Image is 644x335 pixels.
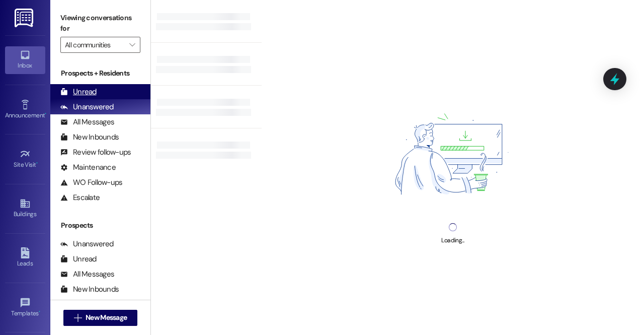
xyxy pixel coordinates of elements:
[5,195,45,222] a: Buildings
[86,312,127,323] span: New Message
[5,46,45,74] a: Inbox
[74,314,82,322] i: 
[63,310,138,326] button: New Message
[45,110,46,117] span: •
[129,41,135,49] i: 
[441,235,464,246] div: Loading...
[50,68,150,79] div: Prospects + Residents
[60,254,97,264] div: Unread
[60,269,114,280] div: All Messages
[60,132,119,143] div: New Inbounds
[65,37,124,53] input: All communities
[60,147,131,158] div: Review follow-ups
[15,9,35,27] img: ResiDesk Logo
[50,220,150,231] div: Prospects
[60,87,97,97] div: Unread
[39,308,40,315] span: •
[60,239,114,249] div: Unanswered
[60,102,114,112] div: Unanswered
[60,192,100,203] div: Escalate
[36,160,38,167] span: •
[60,177,122,188] div: WO Follow-ups
[5,146,45,173] a: Site Visit •
[60,284,119,295] div: New Inbounds
[60,162,116,173] div: Maintenance
[5,294,45,321] a: Templates •
[60,117,114,127] div: All Messages
[60,10,140,37] label: Viewing conversations for
[5,244,45,272] a: Leads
